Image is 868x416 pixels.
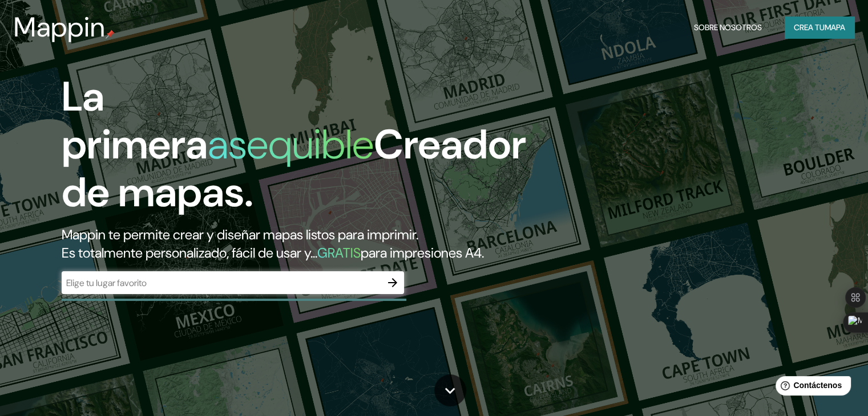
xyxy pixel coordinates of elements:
font: Es totalmente personalizado, fácil de usar y... [62,244,317,262]
font: Mappin te permite crear y diseñar mapas listos para imprimir. [62,226,418,243]
input: Elige tu lugar favorito [62,276,381,289]
font: Crea tu [794,22,825,32]
font: Sobre nosotros [694,22,762,32]
img: pin de mapeo [106,30,115,39]
font: para impresiones A4. [361,244,484,262]
iframe: Lanzador de widgets de ayuda [766,372,855,403]
font: La primera [62,70,208,171]
font: Mappin [14,9,106,45]
button: Crea tumapa [785,17,854,38]
button: Sobre nosotros [689,17,766,38]
font: asequible [208,118,374,171]
font: Creador de mapas. [62,118,526,219]
font: GRATIS [317,244,361,262]
font: mapa [825,22,845,32]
